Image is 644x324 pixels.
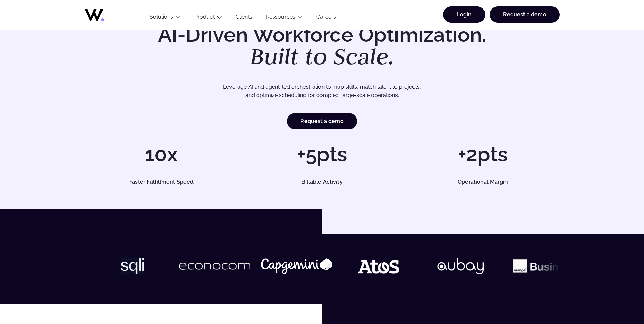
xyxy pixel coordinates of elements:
em: Built to Scale. [250,41,394,71]
a: Product [194,14,215,20]
a: Request a demo [490,6,560,23]
a: Careers [310,14,343,23]
iframe: Chatbot [599,279,634,314]
button: Solutions [143,14,187,23]
button: Product [187,14,229,23]
h1: AI-Driven Workforce Optimization. [148,24,496,68]
button: Ressources [259,14,310,23]
h5: Operational Margin [413,179,552,185]
a: Clients [229,14,259,23]
h5: Faster Fulfillment Speed [92,179,231,185]
a: Login [443,6,485,23]
p: Leverage AI and agent-led orchestration to map skills, match talent to projects, and optimize sch... [108,83,536,100]
a: Request a demo [287,113,357,129]
h1: +2pts [406,144,559,164]
h1: 10x [85,144,238,164]
a: Ressources [266,14,295,20]
h5: Billable Activity [253,179,391,185]
h1: +5pts [245,144,399,164]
